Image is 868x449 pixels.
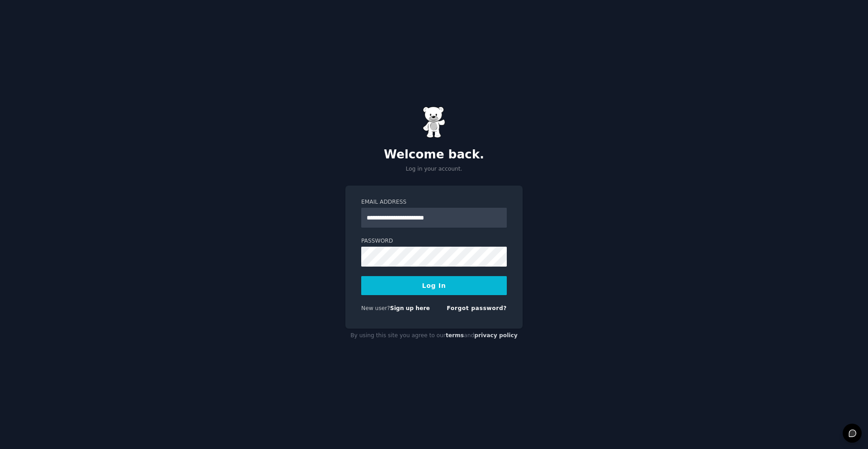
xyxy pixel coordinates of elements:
[446,332,464,339] a: terms
[345,329,523,343] div: By using this site you agree to our and
[345,148,523,162] h2: Welcome back.
[447,305,507,311] a: Forgot password?
[361,237,507,245] label: Password
[361,305,390,311] span: New user?
[390,305,430,311] a: Sign up here
[474,332,518,339] a: privacy policy
[361,276,507,295] button: Log In
[423,106,445,138] img: Gummy Bear
[361,198,507,206] label: Email Address
[345,165,523,173] p: Log in your account.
